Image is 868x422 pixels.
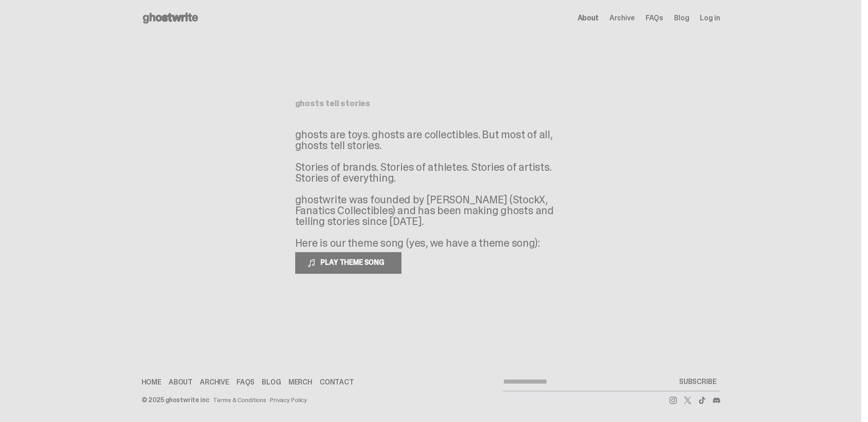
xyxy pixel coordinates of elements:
[213,397,266,403] a: Terms & Conditions
[295,252,401,274] button: PLAY THEME SONG
[317,258,390,267] span: PLAY THEME SONG
[200,379,229,386] a: Archive
[674,14,689,22] a: Blog
[142,379,161,386] a: Home
[142,397,209,403] div: © 2025 ghostwrite inc
[295,99,566,108] h1: ghosts tell stories
[169,379,193,386] a: About
[270,397,307,403] a: Privacy Policy
[609,14,635,22] a: Archive
[262,379,281,386] a: Blog
[578,14,599,22] a: About
[675,373,720,391] button: SUBSCRIBE
[288,379,312,386] a: Merch
[320,379,354,386] a: Contact
[236,379,255,386] a: FAQs
[295,129,566,249] p: ghosts are toys. ghosts are collectibles. But most of all, ghosts tell stories. Stories of brands...
[700,14,720,22] a: Log in
[646,14,663,22] a: FAQs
